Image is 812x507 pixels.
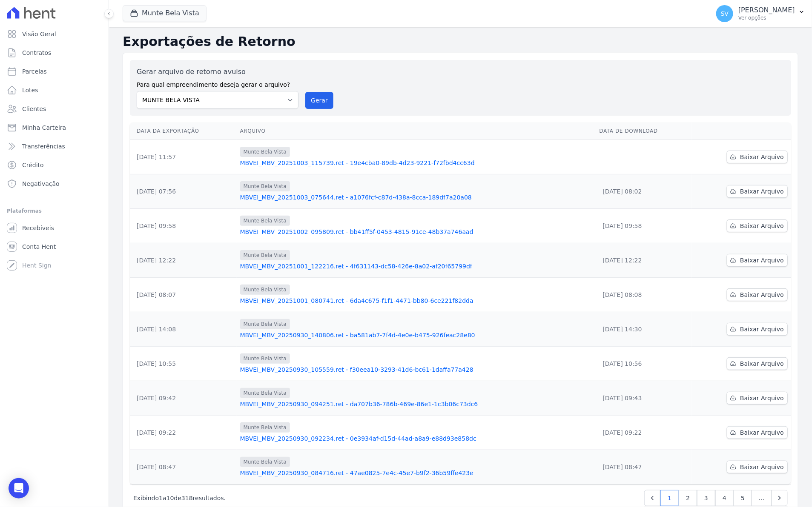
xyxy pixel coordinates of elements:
td: [DATE] 08:08 [596,278,692,312]
span: Baixar Arquivo [740,222,784,230]
td: [DATE] 12:22 [596,243,692,278]
td: [DATE] 09:22 [596,416,692,450]
td: [DATE] 08:47 [130,450,237,484]
a: Baixar Arquivo [727,254,788,267]
p: Exibindo a de resultados. [133,494,226,502]
span: … [752,490,772,506]
div: Plataformas [7,206,102,216]
a: 2 [679,490,697,506]
td: [DATE] 11:57 [130,140,237,174]
span: Baixar Arquivo [740,428,784,437]
td: [DATE] 08:47 [596,450,692,484]
a: Crédito [3,157,105,174]
a: Contratos [3,44,105,61]
td: [DATE] 12:22 [130,243,237,278]
a: Baixar Arquivo [727,426,788,439]
a: Baixar Arquivo [727,288,788,301]
a: Baixar Arquivo [727,357,788,370]
label: Para qual empreendimento deseja gerar o arquivo? [137,77,298,89]
span: Munte Bela Vista [240,147,290,157]
span: Munte Bela Vista [240,319,290,329]
th: Data de Download [596,122,692,140]
a: MBVEI_MBV_20250930_105559.ret - f30eea10-3293-41d6-bc61-1daffa77a428 [240,365,593,374]
span: Munte Bela Vista [240,216,290,226]
th: Data da Exportação [130,122,237,140]
a: Baixar Arquivo [727,185,788,198]
span: Baixar Arquivo [740,463,784,471]
td: [DATE] 09:58 [596,209,692,243]
a: MBVEI_MBV_20251003_115739.ret - 19e4cba0-89db-4d23-9221-f72fbd4cc63d [240,159,593,167]
button: Munte Bela Vista [123,5,207,21]
a: Negativação [3,175,105,192]
a: MBVEI_MBV_20251001_122216.ret - 4f631143-dc58-426e-8a02-af20f65799df [240,262,593,271]
td: [DATE] 14:08 [130,312,237,347]
span: 1 [159,495,163,501]
a: 3 [697,490,715,506]
a: Conta Hent [3,238,105,255]
td: [DATE] 09:58 [130,209,237,243]
th: Arquivo [237,122,596,140]
span: Parcelas [22,67,47,76]
span: 10 [166,495,174,501]
td: [DATE] 08:07 [130,278,237,312]
span: Conta Hent [22,242,56,251]
span: Baixar Arquivo [740,325,784,333]
a: MBVEI_MBV_20250930_092234.ret - 0e3934af-d15d-44ad-a8a9-e88d93e858dc [240,434,593,443]
span: Munte Bela Vista [240,285,290,295]
a: MBVEI_MBV_20251002_095809.ret - bb41ff5f-0453-4815-91ce-48b37a746aad [240,228,593,236]
span: Lotes [22,86,38,94]
span: Contratos [22,48,51,57]
a: Recebíveis [3,219,105,236]
a: MBVEI_MBV_20250930_140806.ret - ba581ab7-7f4d-4e0e-b475-926feac28e80 [240,331,593,339]
label: Gerar arquivo de retorno avulso [137,67,298,77]
span: Recebíveis [22,224,54,232]
a: 4 [715,490,734,506]
span: Transferências [22,142,65,151]
span: Munte Bela Vista [240,388,290,398]
span: Minha Carteira [22,123,66,132]
a: 5 [734,490,752,506]
td: [DATE] 08:02 [596,174,692,209]
a: Clientes [3,100,105,117]
td: [DATE] 09:42 [130,381,237,416]
td: [DATE] 09:22 [130,416,237,450]
a: MBVEI_MBV_20250930_084716.ret - 47ae0825-7e4c-45e7-b9f2-36b59ffe423e [240,469,593,477]
span: Munte Bela Vista [240,181,290,191]
span: Baixar Arquivo [740,153,784,161]
span: Negativação [22,179,60,188]
a: 1 [660,490,679,506]
p: [PERSON_NAME] [738,6,795,14]
a: Minha Carteira [3,119,105,136]
a: Next [772,490,788,506]
a: MBVEI_MBV_20251001_080741.ret - 6da4c675-f1f1-4471-bb80-6ce221f82dda [240,296,593,305]
td: [DATE] 10:55 [130,347,237,381]
td: [DATE] 14:30 [596,312,692,347]
td: [DATE] 09:43 [596,381,692,416]
a: Baixar Arquivo [727,392,788,404]
span: Baixar Arquivo [740,394,784,402]
span: Munte Bela Vista [240,422,290,433]
h2: Exportações de Retorno [123,34,798,49]
span: Munte Bela Vista [240,457,290,467]
span: Baixar Arquivo [740,187,784,196]
a: Transferências [3,138,105,155]
span: Visão Geral [22,30,56,38]
span: Baixar Arquivo [740,291,784,299]
p: Ver opções [738,14,795,21]
td: [DATE] 10:56 [596,347,692,381]
a: Baixar Arquivo [727,219,788,232]
a: Lotes [3,82,105,99]
a: Previous [644,490,660,506]
a: Baixar Arquivo [727,151,788,163]
button: Gerar [305,92,333,109]
a: Baixar Arquivo [727,461,788,473]
span: Baixar Arquivo [740,256,784,265]
td: [DATE] 07:56 [130,174,237,209]
div: Open Intercom Messenger [9,478,29,498]
span: SV [721,11,729,17]
span: Clientes [22,105,46,113]
span: Baixar Arquivo [740,359,784,368]
span: 318 [181,495,193,501]
span: Crédito [22,161,44,169]
a: Visão Geral [3,26,105,43]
